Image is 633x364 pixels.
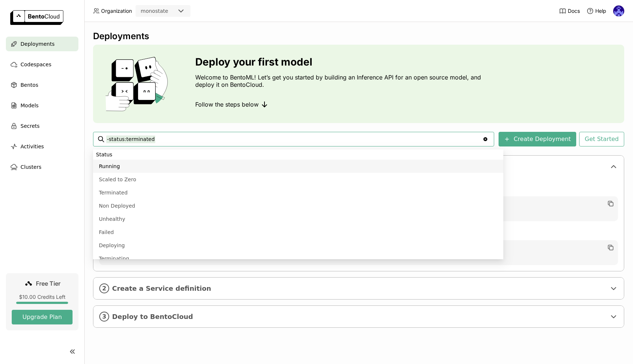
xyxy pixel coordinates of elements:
h3: Deploy your first model [195,56,485,68]
div: 2Create a Service definition [93,278,624,299]
a: Deployments [6,37,78,51]
span: Create a Service definition [112,285,606,293]
span: Deployments [21,40,55,48]
a: Clusters [6,160,78,174]
li: Unhealthy [93,212,503,226]
a: Models [6,98,78,113]
ul: Menu [93,149,503,259]
li: Scaled to Zero [93,173,503,186]
span: Activities [21,142,44,151]
span: Secrets [21,122,40,130]
span: Bentos [21,81,38,89]
button: Get Started [579,132,624,146]
span: Free Tier [36,280,60,287]
a: Docs [559,7,580,15]
li: Deploying [93,239,503,252]
span: Docs [568,8,580,14]
button: Upgrade Plan [12,310,73,324]
span: Clusters [21,163,41,171]
button: Create Deployment [499,132,576,146]
span: Models [21,101,38,110]
div: $10.00 Credits Left [12,294,73,300]
span: Follow the steps below [195,101,259,108]
span: Organization [101,8,132,14]
li: Failed [93,226,503,239]
i: 2 [99,283,109,293]
li: Terminating [93,252,503,265]
img: logo [10,10,63,25]
svg: Clear value [482,136,488,142]
li: Status [93,149,503,160]
li: Terminated [93,186,503,199]
a: Free Tier$10.00 Credits LeftUpgrade Plan [6,273,78,330]
li: Non Deployed [93,199,503,212]
img: cover onboarding [99,56,178,111]
span: Deploy to BentoCloud [112,313,606,321]
div: Deployments [93,31,624,42]
div: 3Deploy to BentoCloud [93,306,624,327]
input: Search [106,133,482,145]
a: Secrets [6,119,78,133]
img: Andrew correa [613,5,624,16]
a: Activities [6,139,78,154]
div: Help [586,7,606,15]
a: Codespaces [6,57,78,72]
li: Running [93,160,503,173]
span: Help [595,8,606,14]
i: 3 [99,312,109,322]
p: Welcome to BentoML! Let’s get you started by building an Inference API for an open source model, ... [195,74,485,88]
span: Codespaces [21,60,51,69]
a: Bentos [6,78,78,92]
div: monostate [141,7,168,15]
input: Selected monostate. [169,8,170,15]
